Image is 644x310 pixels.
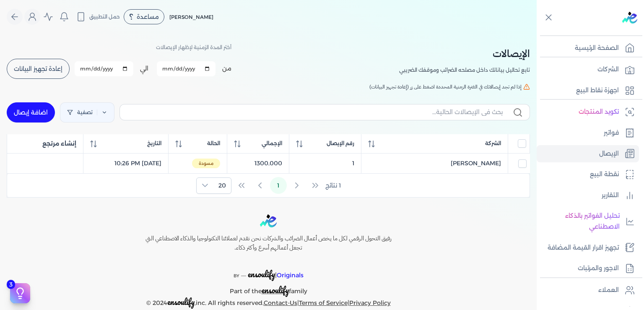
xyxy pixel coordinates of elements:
span: ensoulify [167,295,195,308]
span: إعادة تجهيز البيانات [14,66,62,72]
a: نقطة البيع [537,166,639,183]
a: تجهيز اقرار القيمة المضافة [537,239,639,257]
a: الإيصال [537,145,639,163]
a: فواتير [537,124,639,142]
p: | [127,259,409,281]
span: الشركة [485,140,501,147]
button: إعادة تجهيز البيانات [7,59,70,79]
span: إنشاء مرتجع [42,139,76,148]
label: الي [140,64,148,73]
p: تحليل الفواتير بالذكاء الاصطناعي [541,211,620,232]
a: Privacy Policy [349,299,391,307]
span: إذا لم تجد إيصالاتك في الفترة الزمنية المحددة اضغط على زر (إعادة تجهيز البيانات) [369,83,522,91]
span: BY [234,273,239,279]
p: Part of the family [127,281,409,297]
span: Rows per page [213,178,231,193]
a: الاجور والمرتبات [537,260,639,277]
a: [PERSON_NAME] [368,159,501,168]
span: حمل التطبيق [89,13,120,21]
span: رقم الإيصال [327,140,354,147]
label: من [222,64,231,73]
span: مسودة [192,159,220,169]
a: الشركات [537,61,639,78]
h2: الإيصالات [399,46,530,61]
span: ensoulify [262,284,289,297]
button: حمل التطبيق [74,10,122,24]
sup: __ [241,271,246,276]
span: [PERSON_NAME] [451,159,501,168]
span: Originals [277,271,304,279]
img: logo [260,214,277,227]
p: الإيصال [599,148,619,159]
h6: رفيق التحول الرقمي لكل ما يخص أعمال الضرائب والشركات نحن نقدم لعملائنا التكنولوجيا والذكاء الاصطن... [127,234,409,252]
a: التقارير [537,187,639,204]
span: ensoulify [248,268,275,281]
p: التقارير [602,190,619,201]
div: مساعدة [124,9,164,24]
p: أختر المدة الزمنية لإظهار الإيصالات [156,42,231,53]
p: الاجور والمرتبات [578,263,619,274]
a: ensoulify [262,287,289,295]
p: تجهيز اقرار القيمة المضافة [548,242,619,253]
a: اضافة إيصال [7,102,55,122]
p: © 2024 ,inc. All rights reserved. | | [127,297,409,309]
img: logo [622,12,637,23]
button: 3 [10,283,30,303]
a: تصفية [60,102,114,122]
p: نقطة البيع [590,169,619,180]
span: التاريخ [147,140,161,147]
p: العملاء [598,285,619,296]
button: Page 1 [270,177,287,194]
td: 1300.000 [227,153,289,174]
span: 3 [7,280,15,289]
a: اجهزة نقاط البيع [537,82,639,99]
a: Terms of Service [299,299,348,307]
p: تكويد المنتجات [579,107,619,117]
a: Contact-Us [264,299,297,307]
input: بحث في الإيصالات الحالية... [127,108,503,117]
p: تابع تحاليل بياناتك داخل مصلحه الضرائب وموقفك الضريبي [399,65,530,76]
td: [DATE] 10:26 PM [83,153,168,174]
span: الحالة [207,140,220,147]
p: الشركات [597,64,619,75]
a: الصفحة الرئيسية [537,39,639,57]
span: [PERSON_NAME] [169,14,213,20]
a: تكويد المنتجات [537,103,639,121]
p: فواتير [604,128,619,138]
p: الصفحة الرئيسية [575,43,619,54]
span: الإجمالي [262,140,282,147]
a: العملاء [537,281,639,299]
span: مساعدة [137,14,159,20]
span: 1 نتائج [325,181,341,190]
a: تحليل الفواتير بالذكاء الاصطناعي [537,207,639,235]
p: اجهزة نقاط البيع [576,85,619,96]
td: 1 [289,153,361,174]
